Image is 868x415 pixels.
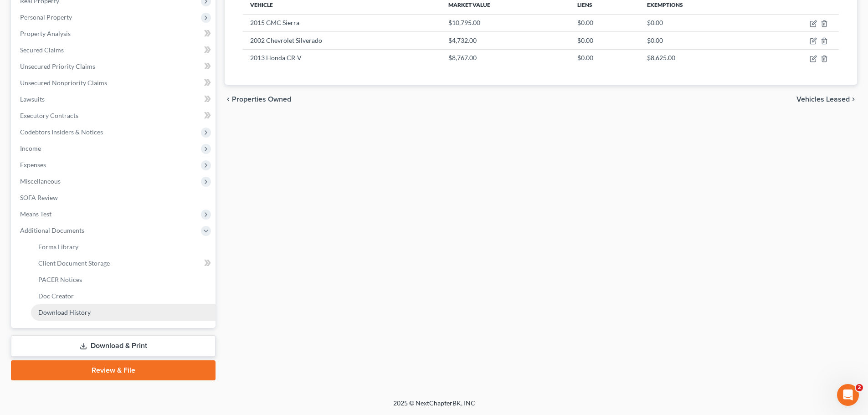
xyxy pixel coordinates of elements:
a: Secured Claims [13,42,216,58]
td: $8,767.00 [441,49,570,67]
a: Unsecured Priority Claims [13,58,216,75]
span: Client Document Storage [38,259,110,267]
span: Unsecured Priority Claims [20,62,95,70]
td: 2015 GMC Sierra [243,14,441,31]
td: 2013 Honda CR-V [243,49,441,67]
td: $10,795.00 [441,14,570,31]
span: Property Analysis [20,30,71,37]
iframe: Intercom live chat [837,384,859,406]
i: chevron_right [850,96,857,103]
td: $0.00 [570,14,640,31]
span: Download History [38,308,91,316]
td: $0.00 [570,49,640,67]
td: 2002 Chevrolet Silverado [243,32,441,49]
span: Expenses [20,161,46,169]
a: Download & Print [11,335,216,357]
a: Lawsuits [13,91,216,108]
a: Unsecured Nonpriority Claims [13,75,216,91]
span: 2 [856,384,863,391]
a: Forms Library [31,239,216,255]
a: Review & File [11,360,216,380]
span: Vehicles Leased [796,96,850,103]
a: SOFA Review [13,190,216,206]
a: Client Document Storage [31,255,216,272]
span: Unsecured Nonpriority Claims [20,79,107,87]
span: Executory Contracts [20,112,78,119]
a: Executory Contracts [13,108,216,124]
span: Income [20,144,41,152]
div: 2025 © NextChapterBK, INC [175,399,694,415]
span: SOFA Review [20,194,58,201]
td: $0.00 [570,32,640,49]
button: Vehicles Leased chevron_right [796,96,857,103]
a: Doc Creator [31,288,216,304]
span: PACER Notices [38,276,82,283]
i: chevron_left [225,96,232,103]
td: $0.00 [640,32,755,49]
a: Download History [31,304,216,321]
a: Property Analysis [13,26,216,42]
span: Means Test [20,210,51,218]
td: $0.00 [640,14,755,31]
span: Lawsuits [20,95,45,103]
span: Codebtors Insiders & Notices [20,128,103,136]
span: Properties Owned [232,96,291,103]
span: Doc Creator [38,292,74,300]
button: chevron_left Properties Owned [225,96,291,103]
span: Additional Documents [20,226,84,234]
span: Miscellaneous [20,177,61,185]
span: Forms Library [38,243,78,251]
td: $4,732.00 [441,32,570,49]
a: PACER Notices [31,272,216,288]
td: $8,625.00 [640,49,755,67]
span: Secured Claims [20,46,64,54]
span: Personal Property [20,13,72,21]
